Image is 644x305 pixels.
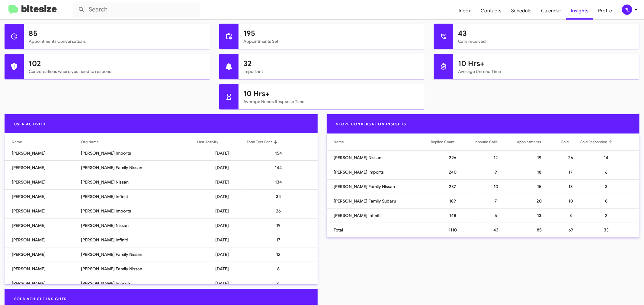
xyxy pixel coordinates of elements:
[475,208,517,223] td: 5
[458,29,635,38] h1: 43
[475,139,517,145] div: Inbound Calls
[81,218,197,233] td: [PERSON_NAME] Nissan
[81,204,197,218] td: [PERSON_NAME] Imports
[247,262,318,276] td: 8
[517,139,541,145] div: Appointments
[517,179,562,194] td: 15
[561,208,580,223] td: 3
[517,223,562,237] td: 85
[454,2,476,20] a: Inbox
[536,2,566,20] a: Calendar
[197,175,247,189] td: [DATE]
[580,194,639,208] td: 8
[517,194,562,208] td: 20
[506,2,536,20] a: Schedule
[561,139,580,145] div: Sold
[334,139,344,145] div: Name
[458,68,635,74] mat-card-subtitle: Average Unread Time
[517,139,562,145] div: Appointments
[475,179,517,194] td: 10
[458,38,635,44] mat-card-subtitle: Calls received
[197,218,247,233] td: [DATE]
[73,2,200,17] input: Search
[617,5,637,15] button: PL
[327,179,431,194] td: [PERSON_NAME] Family Nissan
[431,223,475,237] td: 1110
[5,204,81,218] td: [PERSON_NAME]
[580,139,632,145] div: Sold Responded
[247,160,318,175] td: 144
[5,247,81,262] td: [PERSON_NAME]
[5,175,81,189] td: [PERSON_NAME]
[561,139,569,145] div: Sold
[197,276,247,291] td: [DATE]
[475,194,517,208] td: 7
[247,189,318,204] td: 34
[517,208,562,223] td: 13
[197,189,247,204] td: [DATE]
[247,233,318,247] td: 17
[29,29,205,38] h1: 85
[580,150,639,165] td: 14
[561,179,580,194] td: 13
[81,146,197,160] td: [PERSON_NAME] Imports
[197,233,247,247] td: [DATE]
[243,29,420,38] h1: 195
[29,68,205,74] mat-card-subtitle: Conversations where you need to respond
[327,223,431,237] td: Total
[475,139,498,145] div: Inbound Calls
[197,247,247,262] td: [DATE]
[81,247,197,262] td: [PERSON_NAME] Family Nissan
[9,122,51,126] span: User Activity
[12,139,22,145] div: Name
[243,99,420,105] mat-card-subtitle: Average Needs Response Time
[9,297,71,301] span: Sold Vehicle Insights
[81,189,197,204] td: [PERSON_NAME] Infiniti
[5,218,81,233] td: [PERSON_NAME]
[197,204,247,218] td: [DATE]
[81,233,197,247] td: [PERSON_NAME] Infiniti
[29,59,205,68] h1: 102
[561,194,580,208] td: 10
[334,139,431,145] div: Name
[81,139,197,145] div: Org Name
[580,139,607,145] div: Sold Responded
[247,146,318,160] td: 154
[476,2,506,20] a: Contacts
[5,233,81,247] td: [PERSON_NAME]
[5,146,81,160] td: [PERSON_NAME]
[431,179,475,194] td: 237
[561,165,580,179] td: 17
[580,165,639,179] td: 6
[580,179,639,194] td: 3
[622,5,632,15] div: PL
[475,223,517,237] td: 43
[593,2,617,20] a: Profile
[580,208,639,223] td: 2
[431,208,475,223] td: 148
[327,150,431,165] td: [PERSON_NAME] Nissan
[5,160,81,175] td: [PERSON_NAME]
[81,175,197,189] td: [PERSON_NAME] Nissan
[566,2,593,20] a: Insights
[247,218,318,233] td: 19
[243,38,420,44] mat-card-subtitle: Appointments Set
[247,204,318,218] td: 26
[81,262,197,276] td: [PERSON_NAME] Family Nissan
[197,139,218,145] div: Last Activity
[327,208,431,223] td: [PERSON_NAME] Infiniti
[517,150,562,165] td: 19
[517,165,562,179] td: 18
[5,189,81,204] td: [PERSON_NAME]
[5,276,81,291] td: [PERSON_NAME]
[431,139,455,145] div: Replied Count
[5,262,81,276] td: [PERSON_NAME]
[561,150,580,165] td: 26
[580,223,639,237] td: 33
